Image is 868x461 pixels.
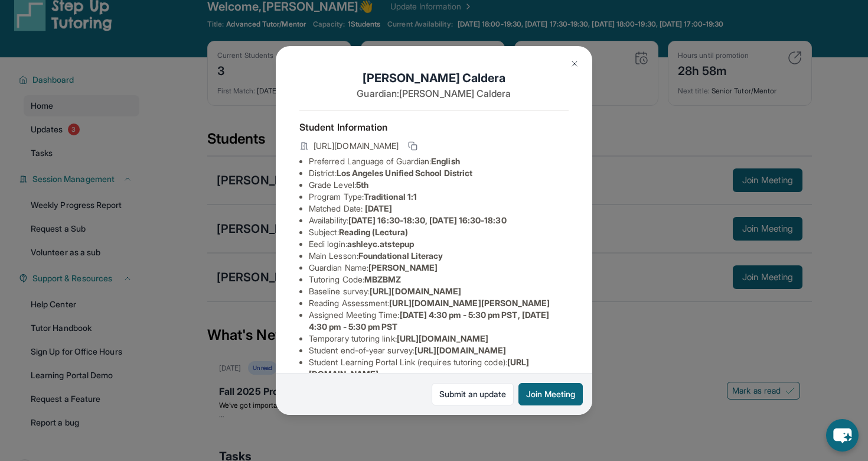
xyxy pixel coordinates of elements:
[309,226,569,238] li: Subject :
[431,156,460,166] span: English
[299,70,569,86] h1: [PERSON_NAME] Caldera
[309,215,569,226] li: Availability:
[358,251,443,261] span: Foundational Literacy
[299,120,569,134] h4: Student Information
[309,356,569,380] li: Student Learning Portal Link (requires tutoring code) :
[309,250,569,262] li: Main Lesson :
[364,274,401,284] span: MBZBMZ
[432,383,514,405] a: Submit an update
[309,274,569,285] li: Tutoring Code :
[337,168,472,178] span: Los Angeles Unified School District
[365,203,392,213] span: [DATE]
[309,333,569,345] li: Temporary tutoring link :
[356,180,368,190] span: 5th
[309,203,569,215] li: Matched Date:
[309,262,569,274] li: Guardian Name :
[348,215,507,225] span: [DATE] 16:30-18:30, [DATE] 16:30-18:30
[518,383,583,405] button: Join Meeting
[309,167,569,179] li: District:
[826,419,859,452] button: chat-button
[299,86,569,100] p: Guardian: [PERSON_NAME] Caldera
[309,238,569,250] li: Eedi login :
[389,298,550,308] span: [URL][DOMAIN_NAME][PERSON_NAME]
[406,139,420,153] button: Copy link
[339,227,408,237] span: Reading (Lectura)
[314,140,399,152] span: [URL][DOMAIN_NAME]
[309,285,569,297] li: Baseline survey :
[397,333,488,343] span: [URL][DOMAIN_NAME]
[368,262,438,272] span: [PERSON_NAME]
[309,155,569,167] li: Preferred Language of Guardian:
[364,191,417,202] span: Traditional 1:1
[309,309,569,333] li: Assigned Meeting Time :
[309,345,569,356] li: Student end-of-year survey :
[570,59,579,69] img: Close Icon
[309,179,569,191] li: Grade Level:
[347,239,414,249] span: ashleyc.atstepup
[415,345,506,355] span: [URL][DOMAIN_NAME]
[309,191,569,203] li: Program Type:
[370,286,461,296] span: [URL][DOMAIN_NAME]
[309,297,569,309] li: Reading Assessment :
[309,310,549,332] span: [DATE] 4:30 pm - 5:30 pm PST, [DATE] 4:30 pm - 5:30 pm PST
